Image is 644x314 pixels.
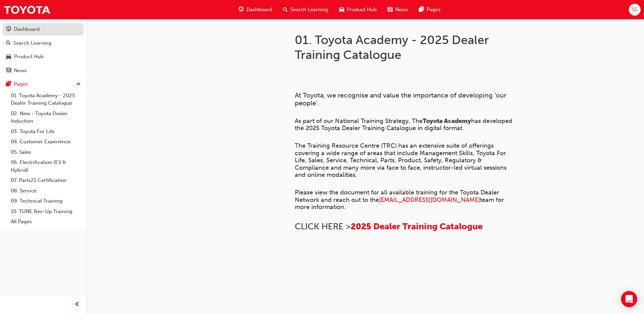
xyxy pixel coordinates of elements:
[295,117,514,132] span: has developed the 2025 Toyota Dealer Training Catalogue in digital format.
[290,6,328,14] span: Search Learning
[387,5,393,14] span: news-icon
[629,4,641,16] button: SS
[3,23,84,36] a: Dashboard
[14,25,40,33] div: Dashboard
[8,147,84,158] a: 05. Sales
[379,196,480,204] a: [EMAIL_ADDRESS][DOMAIN_NAME]
[8,126,84,137] a: 03. Toyota For Life
[347,6,377,14] span: Product Hub
[3,64,84,77] a: News
[8,216,84,227] a: All Pages
[3,2,51,17] img: Trak
[295,196,506,211] span: team for more information.
[423,117,471,125] span: Toyota Academy
[14,67,27,75] div: News
[427,6,441,14] span: Pages
[295,33,517,62] h1: 01. Toyota Academy - 2025 Dealer Training Catalogue
[233,3,277,17] a: guage-iconDashboard
[8,175,84,186] a: 07. Parts21 Certification
[239,5,244,14] span: guage-icon
[3,37,84,49] a: Search Learning
[339,5,344,14] span: car-icon
[6,81,11,87] span: pages-icon
[8,157,84,175] a: 06. Electrification (EV & Hybrid)
[295,142,508,179] span: The Training Resource Centre (TRC) has an extensive suite of offerings covering a wide range of a...
[414,3,446,17] a: pages-iconPages
[334,3,382,17] a: car-iconProduct Hub
[6,26,11,33] span: guage-icon
[382,3,414,17] a: news-iconNews
[14,53,44,61] div: Product Hub
[3,78,84,90] button: Pages
[246,6,272,14] span: Dashboard
[14,80,28,88] div: Pages
[8,90,84,108] a: 01. Toyota Academy - 2025 Dealer Training Catalogue
[74,300,80,309] span: prev-icon
[621,291,637,307] div: Open Intercom Messenger
[295,91,508,107] span: At Toyota, we recognise and value the importance of developing ‘our people'.
[6,40,11,46] span: search-icon
[8,196,84,206] a: 09. Technical Training
[8,137,84,147] a: 04. Customer Experience
[295,117,423,125] span: As part of our National Training Strategy, The
[14,39,51,47] div: Search Learning
[277,3,334,17] a: search-iconSearch Learning
[295,189,501,204] span: Please view the document for all available training for the Toyota Dealer Network and reach out t...
[3,50,84,63] a: Product Hub
[3,22,84,78] button: DashboardSearch LearningProduct HubNews
[6,54,11,60] span: car-icon
[351,221,483,232] a: 2025 Dealer Training Catalogue
[283,5,288,14] span: search-icon
[419,5,424,14] span: pages-icon
[6,68,11,74] span: news-icon
[632,6,637,14] span: SS
[8,206,84,217] a: 10. TUNE Rev-Up Training
[76,80,81,89] span: up-icon
[8,186,84,196] a: 08. Service
[295,221,351,232] span: CLICK HERE >
[395,6,408,14] span: News
[8,108,84,126] a: 02. New - Toyota Dealer Induction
